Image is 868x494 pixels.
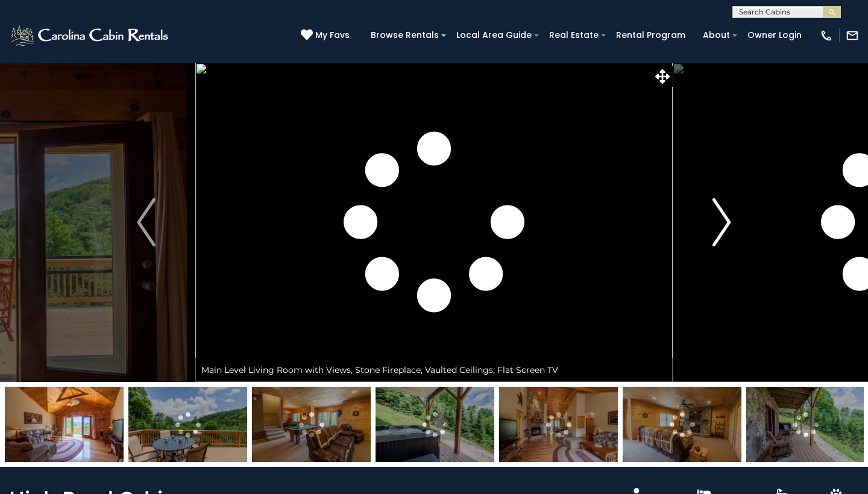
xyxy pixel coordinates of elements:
span: My Favs [315,29,350,42]
img: 163263459 [623,387,741,462]
img: arrow [137,198,155,246]
img: phone-regular-white.png [820,29,833,42]
a: About [697,26,736,45]
img: arrow [712,198,731,246]
img: White-1-2.png [9,23,172,48]
img: mail-regular-white.png [846,29,859,42]
a: Browse Rentals [365,26,445,45]
a: Rental Program [610,26,691,45]
div: Main Level Living Room with Views, Stone Fireplace, Vaulted Ceilings, Flat Screen TV [195,358,673,382]
a: Real Estate [543,26,605,45]
img: 163263465 [746,387,865,462]
button: Next [673,63,771,382]
img: 163263467 [252,387,371,462]
img: 163263466 [5,387,124,462]
a: My Favs [301,29,353,42]
a: Owner Login [741,26,808,45]
img: 163263458 [128,387,247,462]
img: 163263457 [499,387,618,462]
a: Local Area Guide [450,26,538,45]
button: Previous [97,63,195,382]
img: 163263470 [376,387,494,462]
